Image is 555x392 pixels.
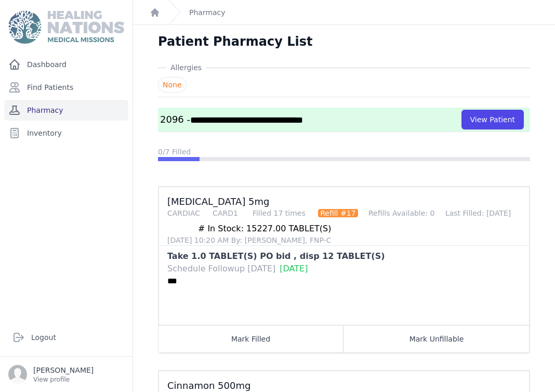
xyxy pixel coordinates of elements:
a: Pharmacy [4,100,128,121]
a: Inventory [4,123,128,143]
div: Take 1.0 TABLET(S) PO bid , disp 12 TABLET(S) [167,250,385,263]
a: Pharmacy [189,7,226,18]
span: Filled 17 times [250,209,308,217]
a: [PERSON_NAME] View profile [8,365,124,384]
img: Medical Missions EMR [8,10,124,44]
h3: 2096 - [160,113,461,126]
a: Dashboard [4,54,128,75]
h1: Patient Pharmacy List [158,33,312,50]
button: Mark Unfillable [344,325,529,352]
p: View profile [33,375,94,384]
div: 0/7 Filled [158,147,530,157]
div: Schedule Followup [DATE] [167,263,275,275]
div: [DATE] 10:20 AM By: [PERSON_NAME], FNP-C [167,235,331,245]
p: [PERSON_NAME] [33,365,94,375]
a: Logout [8,327,124,348]
div: [DATE] [280,263,308,275]
div: CARD1 [213,208,238,218]
span: None [158,77,187,93]
button: View Patient [461,110,524,129]
span: Refill #17 [318,209,358,217]
div: # In Stock: 15227.00 TABLET(S) [167,223,331,235]
span: Allergies [166,62,206,73]
div: CARDIAC [167,208,200,218]
h3: [MEDICAL_DATA] 5mg [167,195,521,218]
button: Mark Filled [158,325,343,352]
span: Last Filled: [DATE] [445,209,511,217]
a: Find Patients [4,77,128,98]
span: Refills Available: 0 [368,209,435,217]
